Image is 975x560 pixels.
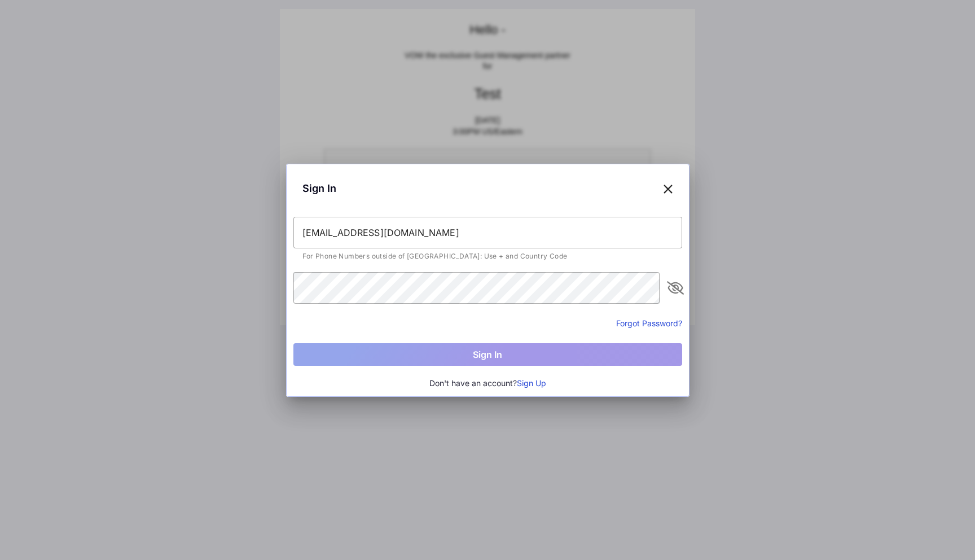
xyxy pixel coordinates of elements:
[293,217,682,248] input: Email or Phone Number
[517,377,546,390] button: Sign Up
[302,181,336,196] span: Sign In
[669,281,682,295] i: appended action
[293,377,682,390] div: Don't have an account?
[616,317,682,329] button: Forgot Password?
[302,253,673,260] div: For Phone Numbers outside of [GEOGRAPHIC_DATA]: Use + and Country Code
[293,343,682,366] button: Sign In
